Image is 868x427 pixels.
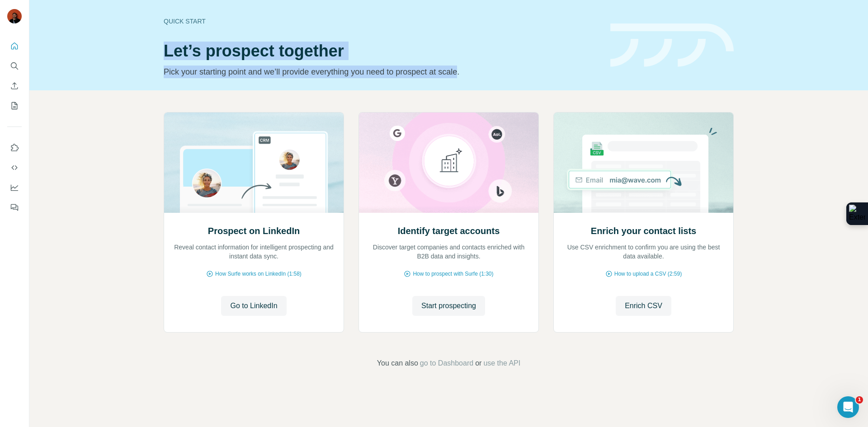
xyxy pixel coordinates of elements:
span: Start prospecting [421,300,476,311]
button: Start prospecting [412,296,485,316]
button: use the API [483,358,520,369]
span: How Surfe works on LinkedIn (1:58) [215,270,302,278]
img: Extension Icon [849,205,865,223]
span: Enrich CSV [625,300,662,311]
h1: Let’s prospect together [164,42,599,60]
span: 1 [856,396,863,404]
img: Avatar [7,9,22,23]
button: My lists [7,98,22,114]
p: Pick your starting point and we’ll provide everything you need to prospect at scale. [164,66,599,78]
button: Enrich CSV [616,296,671,316]
button: Quick start [7,38,22,54]
button: Search [7,58,22,74]
img: Enrich your contact lists [553,113,734,213]
button: Use Surfe on LinkedIn [7,140,22,156]
button: Dashboard [7,179,22,196]
img: Prospect on LinkedIn [164,113,344,213]
h2: Prospect on LinkedIn [208,225,300,237]
button: Go to LinkedIn [221,296,286,316]
div: Quick start [164,17,599,26]
h2: Enrich your contact lists [591,225,696,237]
button: Enrich CSV [7,78,22,94]
p: Reveal contact information for intelligent prospecting and instant data sync. [173,243,335,261]
p: Discover target companies and contacts enriched with B2B data and insights. [368,243,529,261]
iframe: Intercom live chat [837,396,859,418]
span: or [475,358,481,369]
span: You can also [377,358,418,369]
span: Go to LinkedIn [230,300,277,311]
button: go to Dashboard [420,358,473,369]
h2: Identify target accounts [398,225,500,237]
p: Use CSV enrichment to confirm you are using the best data available. [563,243,724,261]
button: Feedback [7,199,22,216]
span: How to prospect with Surfe (1:30) [413,270,493,278]
span: How to upload a CSV (2:59) [614,270,682,278]
img: banner [610,23,734,67]
img: Identify target accounts [359,113,539,213]
button: Use Surfe API [7,160,22,176]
